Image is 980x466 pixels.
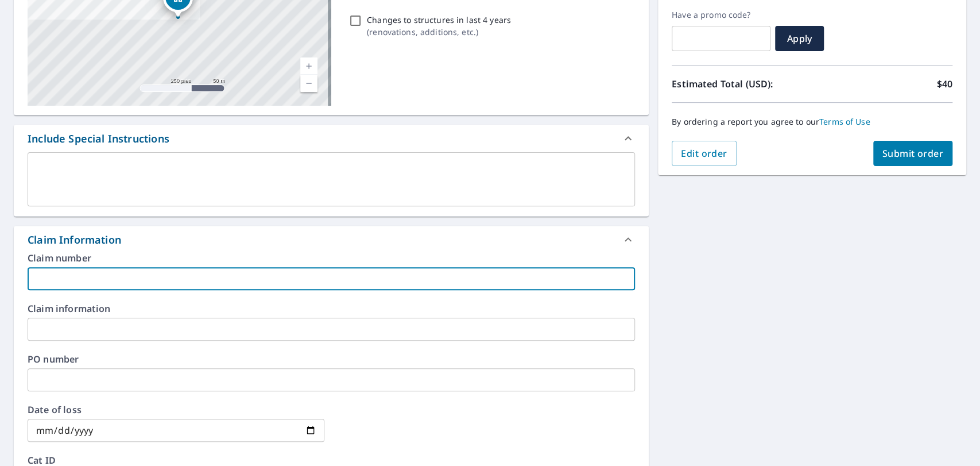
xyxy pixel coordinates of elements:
p: ( renovations, additions, etc. ) [367,26,511,38]
button: Submit order [873,141,953,166]
span: Submit order [882,147,944,160]
p: Changes to structures in last 4 years [367,14,511,26]
a: Nivel actual 17, alejar [300,75,317,92]
label: Date of loss [28,405,324,414]
div: Include Special Instructions [14,125,649,152]
label: Cat ID [28,456,635,465]
label: PO number [28,355,635,364]
label: Claim information [28,304,635,313]
span: Edit order [681,147,727,160]
div: Claim Information [28,232,121,248]
label: Have a promo code? [672,10,770,20]
a: Nivel actual 17, ampliar [300,57,317,75]
span: Apply [784,32,815,45]
p: Estimated Total (USD): [672,77,812,91]
a: Terms of Use [819,116,870,127]
button: Edit order [672,141,737,166]
label: Claim number [28,253,635,263]
div: Claim Information [14,226,649,253]
p: By ordering a report you agree to our [672,117,952,127]
p: $40 [937,77,952,91]
button: Apply [775,26,824,51]
div: Include Special Instructions [28,131,169,147]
